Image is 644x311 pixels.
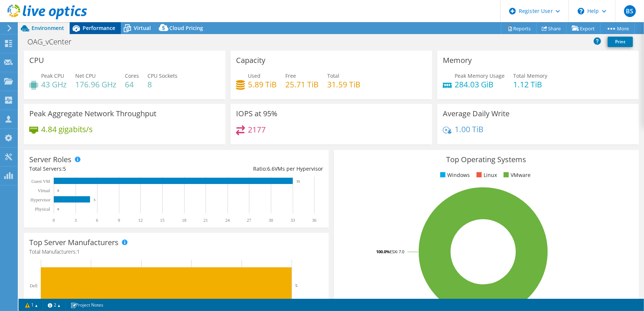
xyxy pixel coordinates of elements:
h4: 1.12 TiB [513,80,547,88]
a: Share [536,23,567,34]
text: 21 [203,218,208,223]
text: 3 [74,218,77,223]
text: 15 [160,218,165,223]
text: 24 [225,218,230,223]
div: Total Servers: [29,165,176,173]
h3: Top Operating Systems [339,155,633,164]
text: Virtual [38,188,50,193]
span: Total Memory [513,72,547,79]
span: Peak Memory Usage [455,72,505,79]
span: Net CPU [75,72,96,79]
h4: 64 [125,80,139,88]
text: 30 [269,218,273,223]
h4: 5.89 TiB [248,80,277,88]
a: Print [608,37,633,47]
text: 9 [118,218,120,223]
span: 1 [77,248,80,255]
li: VMware [502,171,531,179]
span: Total [327,72,339,79]
h4: 176.96 GHz [75,80,116,88]
span: Peak CPU [41,72,64,79]
h3: Capacity [236,56,265,64]
div: Ratio: VMs per Hypervisor [176,165,323,173]
text: 33 [291,218,295,223]
h4: 25.71 TiB [285,80,319,88]
text: 12 [138,218,143,223]
a: More [600,23,635,34]
text: 6 [96,218,98,223]
text: 18 [182,218,186,223]
h3: CPU [29,56,44,64]
h4: 8 [147,80,177,88]
span: Cores [125,72,139,79]
span: BS [624,5,636,17]
h4: 4.84 gigabits/s [41,125,93,133]
text: 0 [57,189,59,193]
span: CPU Sockets [147,72,177,79]
span: Free [285,72,296,79]
h4: 1.00 TiB [455,125,484,133]
span: 6.6 [267,165,275,172]
h3: Server Roles [29,155,72,164]
tspan: ESXi 7.0 [390,249,404,254]
text: 33 [296,180,300,183]
tspan: 100.0% [376,249,390,254]
span: 5 [63,165,66,172]
svg: \n [578,8,584,14]
h4: 43 GHz [41,80,67,88]
a: 1 [20,300,43,310]
text: 36 [312,218,316,223]
a: 2 [43,300,66,310]
a: Export [566,23,601,34]
h4: 31.59 TiB [327,80,361,88]
text: 0 [57,207,59,211]
h3: Memory [443,56,472,64]
span: Performance [83,24,115,31]
li: Linux [475,171,497,179]
a: Project Notes [65,300,109,310]
text: 27 [247,218,251,223]
h3: Average Daily Write [443,110,509,118]
text: Guest VM [31,179,50,184]
text: Dell [30,283,37,288]
span: Virtual [134,24,151,31]
h4: 284.03 GiB [455,80,505,88]
h4: Total Manufacturers: [29,248,323,256]
li: Windows [438,171,470,179]
h3: Peak Aggregate Network Throughput [29,110,156,118]
text: Hypervisor [30,197,50,203]
span: Used [248,72,260,79]
text: 5 [295,283,298,288]
text: 0 [53,218,55,223]
h1: OAG_vCenter [24,38,83,46]
text: 5 [94,198,96,202]
h3: IOPS at 95% [236,110,278,118]
span: Cloud Pricing [169,24,203,31]
h3: Top Server Manufacturers [29,238,119,247]
h4: 2177 [248,126,266,134]
a: Reports [501,23,537,34]
span: Environment [31,24,64,31]
text: Physical [35,207,50,212]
